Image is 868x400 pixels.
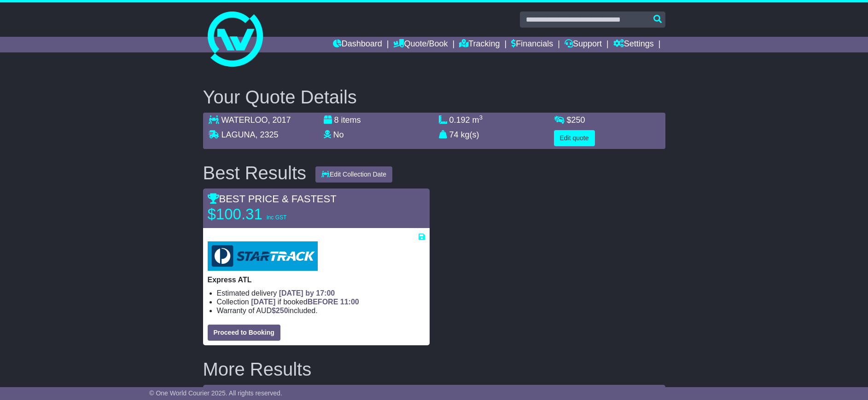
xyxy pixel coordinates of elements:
[333,37,382,52] a: Dashboard
[208,193,337,205] span: BEST PRICE & FASTEST
[217,297,425,306] li: Collection
[272,307,288,314] span: $
[567,115,585,125] span: $
[459,37,500,52] a: Tracking
[571,115,585,125] span: 250
[221,115,268,125] span: WATERLOO
[334,115,339,125] span: 8
[565,37,602,52] a: Support
[341,115,361,125] span: items
[472,115,483,125] span: m
[554,130,595,146] button: Edit quote
[340,298,359,306] span: 11:00
[203,359,665,379] h2: More Results
[333,130,344,139] span: No
[251,298,359,306] span: if booked
[251,298,275,306] span: [DATE]
[308,298,338,306] span: BEFORE
[217,289,425,297] li: Estimated delivery
[267,214,286,221] span: inc GST
[208,241,318,271] img: StarTrack: Express ATL
[279,289,335,297] span: [DATE] by 17:00
[276,307,288,314] span: 250
[208,325,280,341] button: Proceed to Booking
[479,114,483,121] sup: 3
[449,115,470,125] span: 0.192
[221,130,256,139] span: LAGUNA
[198,163,311,183] div: Best Results
[449,130,459,139] span: 74
[393,37,448,52] a: Quote/Book
[203,87,665,107] h2: Your Quote Details
[613,37,654,52] a: Settings
[208,275,425,284] p: Express ATL
[461,130,479,139] span: kg(s)
[208,205,323,223] p: $100.31
[315,166,392,183] button: Edit Collection Date
[268,115,291,125] span: , 2017
[217,306,425,315] li: Warranty of AUD included.
[256,130,279,139] span: , 2325
[149,389,282,397] span: © One World Courier 2025. All rights reserved.
[511,37,553,52] a: Financials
